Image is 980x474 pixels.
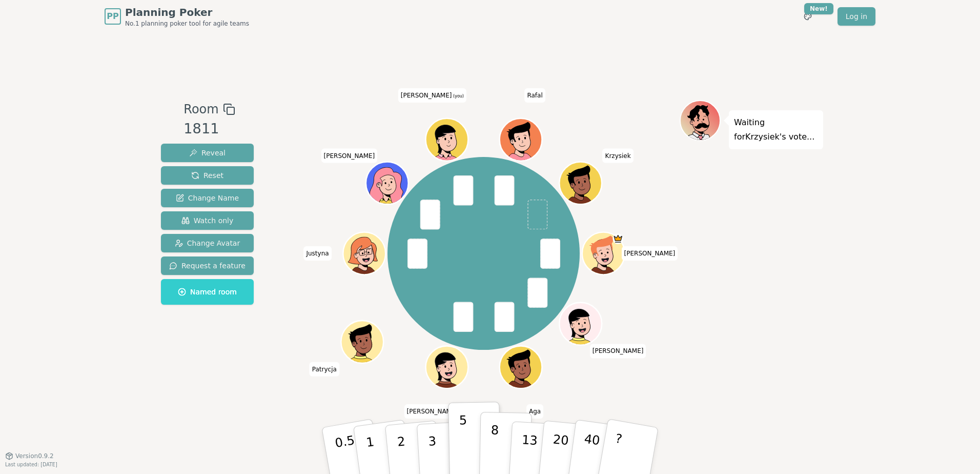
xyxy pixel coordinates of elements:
[310,362,339,377] span: Click to change your name
[404,404,461,419] span: Click to change your name
[191,170,223,181] span: Reset
[175,238,240,248] span: Change Avatar
[524,88,545,103] span: Click to change your name
[161,211,254,230] button: Watch only
[125,19,249,28] span: No.1 planning poker tool for agile teams
[125,5,249,19] span: Planning Poker
[734,115,818,144] p: Waiting for Krzysiek 's vote...
[427,120,467,160] button: Click to change your avatar
[176,193,239,203] span: Change Name
[459,413,468,468] p: 5
[622,246,678,261] span: Click to change your name
[838,7,875,26] a: Log in
[603,149,634,163] span: Click to change your name
[161,256,254,275] button: Request a feature
[105,5,249,28] a: PPPlanning PokerNo.1 planning poker tool for agile teams
[612,233,623,244] span: Igor is the host
[5,462,57,467] span: Last updated: [DATE]
[183,118,235,140] div: 1811
[799,7,817,26] button: New!
[804,3,833,14] div: New!
[5,452,54,460] button: Version0.9.2
[303,246,331,261] span: Click to change your name
[398,88,466,103] span: Click to change your name
[189,148,226,158] span: Reveal
[183,100,218,118] span: Room
[161,279,254,305] button: Named room
[161,234,254,252] button: Change Avatar
[590,344,646,358] span: Click to change your name
[169,261,246,271] span: Request a feature
[181,215,234,226] span: Watch only
[526,404,543,419] span: Click to change your name
[321,149,378,163] span: Click to change your name
[15,452,54,460] span: Version 0.9.2
[452,94,464,98] span: (you)
[161,144,254,162] button: Reveal
[107,10,118,23] span: PP
[161,189,254,207] button: Change Name
[178,287,237,297] span: Named room
[161,166,254,185] button: Reset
